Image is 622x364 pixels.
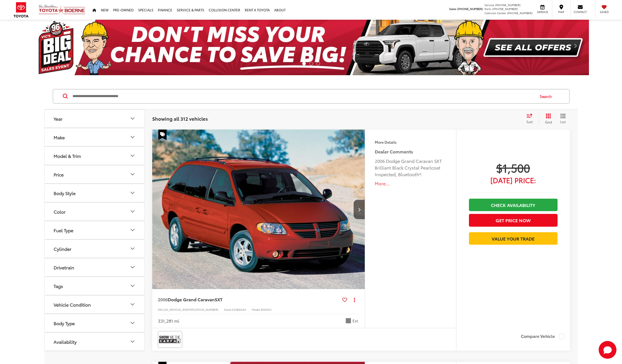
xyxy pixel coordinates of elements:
button: MakeMake [45,128,145,146]
div: 2006 Dodge Grand Caravan SXT Brilliant Black Crystal Pearlcoat Inspected, Bluetooth®. [375,158,446,178]
div: Body Style [129,189,136,196]
div: Fuel Type [129,227,136,233]
button: Model & TrimModel & Trim [45,147,145,165]
label: Compare Vehicle [521,334,564,339]
div: Cylinder [129,245,136,252]
h4: More Details [375,140,446,144]
button: CylinderCylinder [45,240,145,258]
button: More... [375,180,446,187]
div: Fuel Type [54,228,73,233]
button: YearYear [45,110,145,128]
span: [PHONE_NUMBER] [507,11,533,15]
div: Model & Trim [129,152,136,159]
div: Body Type [129,320,136,326]
div: Drivetrain [129,264,136,271]
div: Color [129,208,136,215]
div: Body Type [54,320,75,326]
span: Contact [574,10,587,14]
button: Fuel TypeFuel Type [45,221,145,239]
span: $1,500 [469,161,558,175]
span: List [560,119,566,124]
div: Model & Trim [54,153,81,158]
div: 331,281 mi [158,318,179,324]
h5: Dealer Comments [375,148,446,155]
button: DrivetrainDrivetrain [45,258,145,276]
div: 2006 Dodge Grand Caravan SXT 0 [152,130,366,289]
span: Grid [545,120,552,124]
span: [PHONE_NUMBER] [457,7,483,11]
button: Next image [354,200,365,219]
div: Tags [129,282,136,289]
span: Sales [449,7,456,11]
span: Sort [526,119,533,124]
div: Price [129,171,136,178]
span: Parts [484,7,491,11]
button: Select sort value [524,113,539,124]
div: Color [54,209,66,214]
span: Collision Center [484,11,506,15]
span: Model: [252,307,261,312]
button: Search [534,89,560,103]
button: Body StyleBody Style [45,184,145,202]
span: 2006 [158,296,168,302]
span: VIN: [158,307,163,312]
a: 2006 Dodge Grand Caravan SXT2006 Dodge Grand Caravan SXT2006 Dodge Grand Caravan SXT2006 Dodge Gr... [152,130,366,289]
img: Big Deal Sales Event [33,20,589,75]
span: Ext. [353,318,359,323]
button: List View [556,113,570,124]
span: Special [158,130,167,140]
input: Search by Make, Model, or Keyword [72,90,534,103]
button: Body TypeBody Type [45,314,145,332]
button: Get Price Now [469,214,558,226]
span: Service [484,3,494,7]
div: Availability [54,339,77,344]
img: Vic Vaughan Toyota of Boerne [38,4,86,16]
svg: Start Chat [599,341,616,359]
div: Vehicle Condition [54,302,91,307]
span: Brilliant Black Crystal Pearlcoat [346,318,351,323]
button: ColorColor [45,203,145,221]
div: Make [54,135,65,140]
span: Map [555,10,567,14]
span: Stock: [224,307,232,312]
button: TagsTags [45,277,145,295]
span: [US_VEHICLE_IDENTIFICATION_NUMBER] [163,307,218,312]
div: Year [129,115,136,122]
button: Toggle Chat Window [599,341,616,359]
button: Grid View [539,113,556,124]
a: 2006Dodge Grand CaravanSXT [158,296,340,302]
a: Check Availability [469,199,558,211]
div: Make [129,134,136,140]
div: Availability [129,338,136,345]
div: Drivetrain [54,265,74,270]
button: PricePrice [45,165,145,183]
div: Body Style [54,190,76,196]
span: Saved [598,10,610,14]
span: SXT [215,296,223,302]
div: Vehicle Condition [129,301,136,308]
span: [PHONE_NUMBER] [495,3,521,7]
span: dropdown dots [354,297,355,302]
div: Cylinder [54,246,71,251]
div: Year [54,116,63,121]
img: 2006 Dodge Grand Caravan SXT [152,130,366,290]
span: [PHONE_NUMBER] [492,7,518,11]
div: Tags [54,283,63,289]
button: Actions [349,295,359,304]
span: [DATE] Price: [469,177,558,183]
span: Showing all 312 vehicles [152,115,208,122]
span: 53384AAA [232,307,246,312]
span: Dodge Grand Caravan [168,296,215,302]
img: View CARFAX report [159,332,181,347]
span: RSKH53 [261,307,271,312]
div: Price [54,172,64,177]
a: Value Your Trade [469,232,558,245]
span: Service [536,10,549,14]
button: Vehicle ConditionVehicle Condition [45,295,145,314]
button: AvailabilityAvailability [45,333,145,351]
